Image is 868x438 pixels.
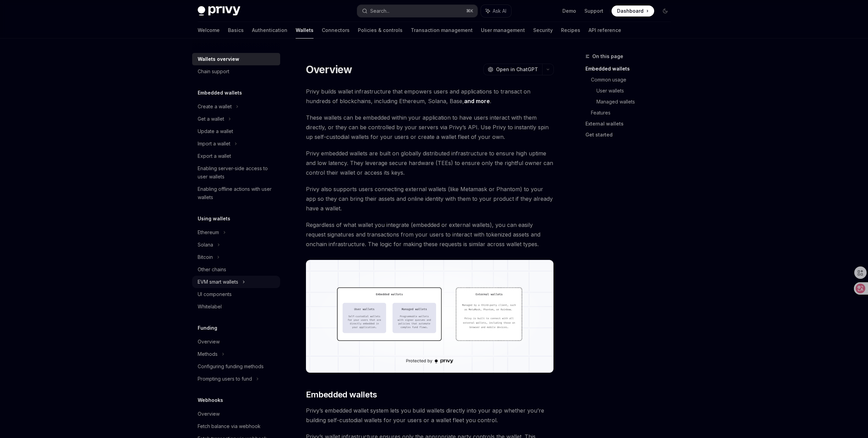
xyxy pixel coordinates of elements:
[483,64,542,75] button: Open in ChatGPT
[584,8,603,14] a: Support
[561,22,580,39] a: Recipes
[585,129,676,140] a: Get started
[617,8,644,14] span: Dashboard
[533,22,553,39] a: Security
[198,265,226,274] div: Other chains
[612,6,654,17] a: Dashboard
[466,8,473,14] span: ⌘ K
[198,396,223,404] h5: Webhooks
[493,8,506,14] span: Ask AI
[306,87,554,106] span: Privy builds wallet infrastructure that empowers users and applications to transact on hundreds o...
[198,253,213,261] div: Bitcoin
[306,63,352,76] h1: Overview
[192,288,280,300] a: UI components
[357,5,477,17] button: Search...⌘K
[192,183,280,204] a: Enabling offline actions with user wallets
[192,420,280,432] a: Fetch balance via webhook
[198,241,213,249] div: Solana
[198,324,217,332] h5: Funding
[192,336,280,348] a: Overview
[481,5,511,17] button: Ask AI
[198,338,220,346] div: Overview
[198,55,239,63] div: Wallets overview
[358,22,403,39] a: Policies & controls
[306,149,554,177] span: Privy embedded wallets are built on globally distributed infrastructure to ensure high uptime and...
[589,22,621,39] a: API reference
[198,303,222,311] div: Whitelabel
[198,278,238,286] div: EVM smart wallets
[592,52,623,61] span: On this page
[192,263,280,276] a: Other chains
[198,228,219,237] div: Ethereum
[228,22,244,39] a: Basics
[411,22,473,39] a: Transaction management
[198,362,264,371] div: Configuring funding methods
[306,389,377,400] span: Embedded wallets
[585,63,676,74] a: Embedded wallets
[252,22,287,39] a: Authentication
[198,290,232,298] div: UI components
[198,140,230,148] div: Import a wallet
[306,184,554,213] span: Privy also supports users connecting external wallets (like Metamask or Phantom) to your app so t...
[192,360,280,373] a: Configuring funding methods
[198,410,220,418] div: Overview
[198,22,220,39] a: Welcome
[306,113,554,142] span: These wallets can be embedded within your application to have users interact with them directly, ...
[198,152,231,160] div: Export a wallet
[192,408,280,420] a: Overview
[198,350,218,358] div: Methods
[596,96,676,107] a: Managed wallets
[198,67,229,76] div: Chain support
[192,65,280,78] a: Chain support
[198,115,224,123] div: Get a wallet
[562,8,576,14] a: Demo
[198,185,276,201] div: Enabling offline actions with user wallets
[596,85,676,96] a: User wallets
[660,6,671,17] button: Toggle dark mode
[322,22,350,39] a: Connectors
[192,125,280,138] a: Update a wallet
[198,164,276,181] div: Enabling server-side access to user wallets
[585,118,676,129] a: External wallets
[591,107,676,118] a: Features
[198,127,233,135] div: Update a wallet
[591,74,676,85] a: Common usage
[296,22,314,39] a: Wallets
[198,6,240,16] img: dark logo
[496,66,538,73] span: Open in ChatGPT
[370,7,389,15] div: Search...
[306,260,554,373] img: images/walletoverview.png
[306,406,554,425] span: Privy’s embedded wallet system lets you build wallets directly into your app whether you’re build...
[198,422,261,430] div: Fetch balance via webhook
[198,215,230,223] h5: Using wallets
[198,89,242,97] h5: Embedded wallets
[198,375,252,383] div: Prompting users to fund
[198,102,232,111] div: Create a wallet
[192,300,280,313] a: Whitelabel
[464,98,490,105] a: and more
[192,53,280,65] a: Wallets overview
[192,150,280,162] a: Export a wallet
[306,220,554,249] span: Regardless of what wallet you integrate (embedded or external wallets), you can easily request si...
[192,162,280,183] a: Enabling server-side access to user wallets
[481,22,525,39] a: User management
